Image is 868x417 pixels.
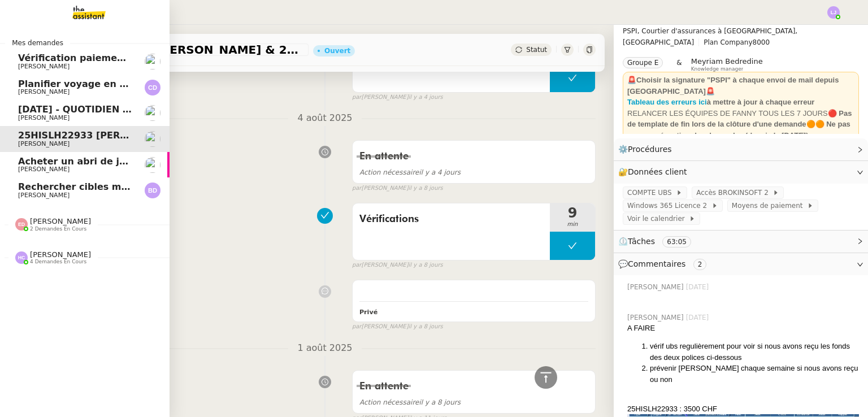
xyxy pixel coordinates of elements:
span: [PERSON_NAME] [18,192,70,199]
img: svg [827,6,840,19]
span: il y a 8 jours [409,322,443,332]
span: il y a 8 jours [409,260,443,270]
span: Rechercher cibles marketing [18,181,164,192]
span: & [676,57,682,72]
span: Planifier voyage en [GEOGRAPHIC_DATA] [18,79,225,89]
div: A FAIRE [627,323,859,334]
span: 8000 [753,38,770,46]
a: Tableau des erreurs ici [627,98,707,106]
strong: 🚨Choisir la signature "PSPI" à chaque envoi de mail depuis [GEOGRAPHIC_DATA]🚨 [627,76,839,95]
span: 9 [550,206,595,220]
span: Action nécessaire [359,398,419,406]
span: ⚙️ [618,143,677,156]
li: vérif ubs regulièrement pour voir si nous avons reçu les fonds des deux polices ci-dessous [650,341,859,363]
span: Tâches [628,237,655,246]
img: svg [15,251,28,264]
img: svg [145,183,160,198]
span: [PERSON_NAME] [30,250,91,259]
span: [PERSON_NAME] [18,88,70,95]
img: svg [15,218,28,231]
span: Moyens de paiement [732,200,807,211]
span: [PERSON_NAME] [18,140,70,147]
span: 2 demandes en cours [30,226,86,232]
span: [PERSON_NAME] [18,63,70,70]
span: Meyriam Bedredine [691,57,763,66]
span: 25HISLH22933 [PERSON_NAME] & 25HISLJ23032 [PERSON_NAME] [18,130,352,141]
div: 🔐Données client [614,161,868,183]
span: par [352,260,362,270]
span: [PERSON_NAME] [18,114,70,121]
small: [PERSON_NAME] [352,260,443,270]
b: Privé [359,309,377,316]
div: RELANCER LES ÉQUIPES DE FANNY TOUS LES 7 JOURS [627,108,854,141]
span: Données client [628,167,687,176]
small: [PERSON_NAME] [352,184,443,193]
div: Ouvert [324,47,350,54]
span: 🔐 [618,166,692,179]
span: [DATE] [686,312,711,323]
span: Acheter un abri de jardin avec option de plancher [18,156,272,167]
span: [DATE] [686,282,711,292]
span: 4 demandes en cours [30,259,86,265]
img: users%2Fa6PbEmLwvGXylUqKytRPpDpAx153%2Favatar%2Ffanny.png [145,105,160,121]
span: min [550,220,595,229]
span: [PERSON_NAME] [18,166,70,173]
small: [PERSON_NAME] [352,322,443,332]
span: 25HISLH22933 [PERSON_NAME] & 25HISLJ23032 [PERSON_NAME] [59,44,304,55]
span: Plan Company [704,38,752,46]
span: il y a 4 jours [409,93,443,102]
span: COMPTE UBS [627,187,676,198]
img: svg [145,80,160,95]
nz-tag: 2 [693,259,707,270]
span: [DATE] - QUOTIDIEN Gestion boite mail Accounting [18,104,276,115]
span: En attente [359,151,409,162]
span: Procédures [628,145,672,154]
span: [PERSON_NAME] [627,312,686,323]
span: il y a 8 jours [359,398,461,406]
span: Accès BROKINSOFT 2 [696,187,772,198]
span: ⏲️ [618,237,701,246]
span: par [352,322,362,332]
div: ⚙️Procédures [614,138,868,160]
nz-tag: 63:05 [662,236,691,247]
span: Mes demandes [5,37,70,49]
div: ⏲️Tâches 63:05 [614,231,868,253]
span: Windows 365 Licence 2 [627,200,711,211]
span: Voir le calendrier [627,213,689,224]
span: il y a 4 jours [359,168,461,176]
strong: à mettre à jour à chaque erreur [707,98,815,106]
span: Commentaires [628,259,685,268]
strong: 🔴 Pas de template de fin lors de la clôture d'une demande🟠🟠 Ne pas accuser réception des demandes... [627,109,852,140]
span: 💬 [618,259,711,268]
div: 25HISLH22933 : 3500 CHF [627,403,859,415]
span: [PERSON_NAME] [627,282,686,292]
span: Statut [526,46,547,54]
span: 1 août 2025 [288,341,361,356]
li: prévenir [PERSON_NAME] chaque semaine si nous avons reçu ou non [650,363,859,385]
small: [PERSON_NAME] [352,93,443,102]
img: users%2Fvjxz7HYmGaNTSE4yF5W2mFwJXra2%2Favatar%2Ff3aef901-807b-4123-bf55-4aed7c5d6af5 [145,157,160,173]
nz-tag: Groupe E [623,57,663,68]
img: users%2FNmPW3RcGagVdwlUj0SIRjiM8zA23%2Favatar%2Fb3e8f68e-88d8-429d-a2bd-00fb6f2d12db [145,54,160,69]
span: PSPI, Courtier d'assurances à [GEOGRAPHIC_DATA], [GEOGRAPHIC_DATA] [623,27,797,46]
span: En attente [359,381,409,392]
span: Knowledge manager [691,66,744,72]
span: par [352,93,362,102]
span: il y a 8 jours [409,184,443,193]
span: 4 août 2025 [288,111,361,126]
span: [PERSON_NAME] [30,217,91,225]
span: par [352,184,362,193]
img: users%2Fa6PbEmLwvGXylUqKytRPpDpAx153%2Favatar%2Ffanny.png [145,131,160,147]
span: Vérification paiements WYCC et MS [PERSON_NAME] [18,53,285,63]
app-user-label: Knowledge manager [691,57,763,72]
span: Vérifications [359,211,543,228]
div: 💬Commentaires 2 [614,253,868,275]
span: Action nécessaire [359,168,419,176]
